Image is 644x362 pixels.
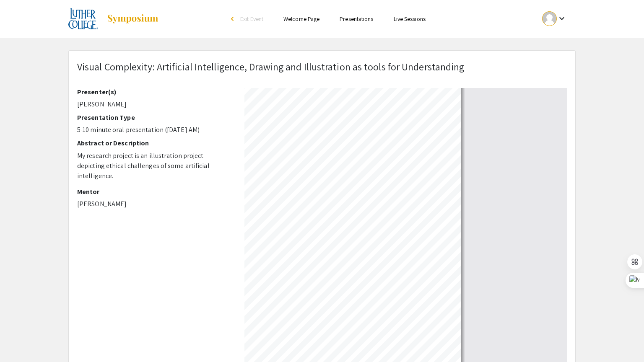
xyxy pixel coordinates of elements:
h2: Presenter(s) [77,88,232,96]
h2: Mentor [77,188,232,196]
a: Presentations [340,15,373,23]
span: Exit Event [240,15,263,23]
img: Symposium by ForagerOne [106,14,159,24]
span: Visual Complexity: Artificial Intelligence, Drawing and Illustration as tools for Understanding [77,60,465,73]
p: 5-10 minute oral presentation ([DATE] AM) [77,125,232,135]
img: 2025 Experiential Learning Showcase [68,8,98,29]
h2: Presentation Type [77,114,232,122]
p: [PERSON_NAME] [77,199,232,209]
a: 2025 Experiential Learning Showcase [68,8,159,29]
mat-icon: Expand account dropdown [557,13,567,23]
p: My research project is an illustration project depicting ethical challenges of some artificial in... [77,151,232,181]
h2: Abstract or Description [77,139,232,147]
a: Live Sessions [394,15,426,23]
p: [PERSON_NAME] [77,99,232,109]
div: arrow_back_ios [231,16,236,21]
iframe: Chat [6,324,36,356]
a: Welcome Page [283,15,319,23]
button: Expand account dropdown [533,9,576,28]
